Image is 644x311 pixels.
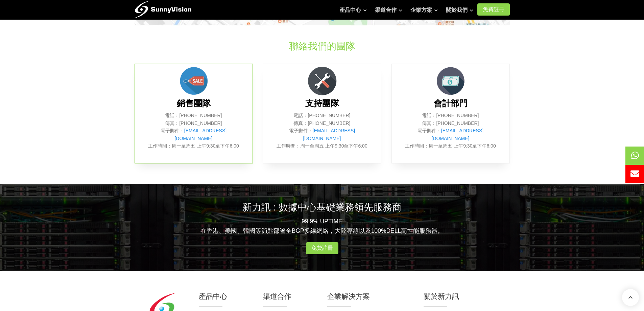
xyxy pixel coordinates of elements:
h1: 聯絡我們的團隊 [210,40,435,53]
a: 企業方案 [410,3,438,17]
p: 電話：[PHONE_NUMBER] 傳真：[PHONE_NUMBER] 電子郵件： 工作時間：周一至周五 上午9:30至下午6:00 [273,112,371,150]
a: 產品中心 [339,3,367,17]
h2: 關於新力訊 [424,291,510,301]
a: 免費註冊 [477,3,510,16]
h2: 企業解決方案 [327,291,413,301]
p: 電話：[PHONE_NUMBER] 傳真：[PHONE_NUMBER] 電子郵件： 工作時間：周一至周五 上午9:30至下午6:00 [145,112,242,150]
h2: 渠道合作 [263,291,317,301]
img: flat-repair-tools.png [305,64,339,98]
h2: 產品中心 [199,291,253,301]
b: 銷售團隊 [177,99,211,108]
img: sales.png [177,64,211,98]
b: 會計部門 [434,99,468,108]
a: 關於我們 [446,3,473,17]
a: [EMAIL_ADDRESS][DOMAIN_NAME] [431,128,483,141]
a: 渠道合作 [375,3,402,17]
a: 免費註冊 [306,242,338,254]
b: 支持團隊 [305,99,339,108]
img: money.png [434,64,468,98]
p: 電話：[PHONE_NUMBER] 傳真：[PHONE_NUMBER] 電子郵件： 工作時間：周一至周五 上午9:30至下午6:00 [402,112,499,150]
a: [EMAIL_ADDRESS][DOMAIN_NAME] [174,128,226,141]
p: 99.9% UPTIME 在香港、美國、韓國等節點部署全BGP多線網絡，大陸專線以及100%DELL高性能服務器。 [135,217,510,236]
h2: 新力訊 : 數據中心基礎業務領先服務商 [135,201,510,214]
a: [EMAIL_ADDRESS][DOMAIN_NAME] [303,128,355,141]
